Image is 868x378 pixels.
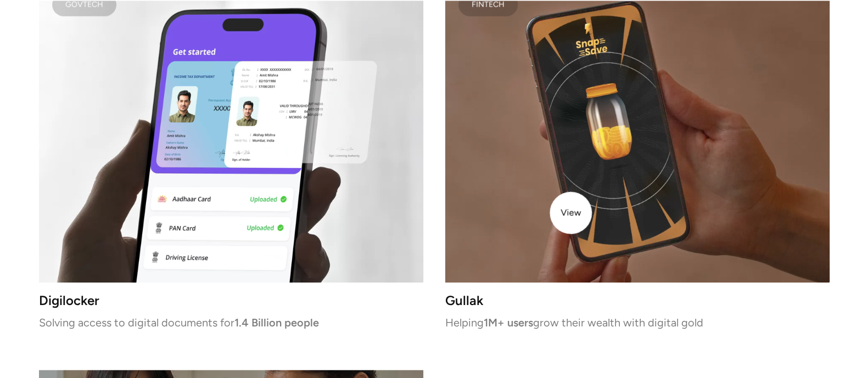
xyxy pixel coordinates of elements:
p: Solving access to digital documents for [39,318,423,326]
h3: Gullak [445,296,830,305]
div: FINTECH [472,2,505,8]
strong: 1.4 Billion people [234,316,319,329]
div: Govtech [65,2,103,8]
strong: 1M+ users [484,316,533,329]
p: Helping grow their wealth with digital gold [445,318,830,326]
h3: Digilocker [39,296,423,305]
